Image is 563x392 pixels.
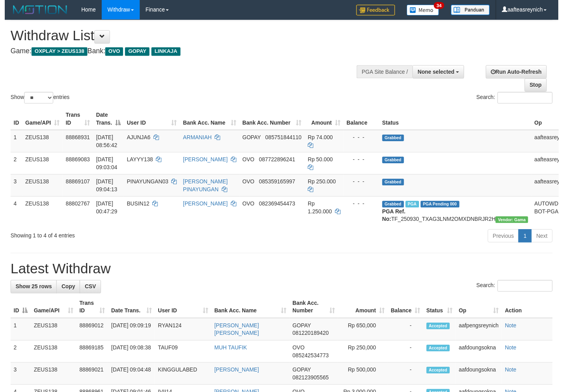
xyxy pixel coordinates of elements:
span: Copy 082123905565 to clipboard [293,381,329,387]
td: - [389,346,426,369]
th: Game/API: activate to sort column ascending [26,301,73,323]
label: Search: [480,93,557,105]
td: RYAN124 [153,323,210,346]
span: OVO [242,159,254,165]
th: Date Trans.: activate to sort column ascending [105,301,152,323]
label: Show entries [6,93,66,105]
span: OXPLAY > ZEUS138 [27,48,84,57]
th: Balance: activate to sort column ascending [389,301,426,323]
th: Status: activate to sort column ascending [426,301,459,323]
span: Marked by aafsreyleap [408,204,421,211]
th: ID [6,110,18,132]
span: 88802767 [62,204,86,210]
th: Amount: activate to sort column ascending [305,110,344,132]
a: 1 [522,233,536,246]
td: 88869012 [73,323,105,346]
span: Rp 50.000 [308,159,334,165]
span: 88869107 [62,181,86,188]
td: Rp 650,000 [339,323,389,346]
span: PGA Pending [423,204,462,211]
a: [PERSON_NAME] [181,159,227,165]
button: None selected [415,66,467,80]
th: Bank Acc. Number: activate to sort column ascending [290,301,339,323]
a: Copy [52,285,77,298]
span: Copy 081220189420 to clipboard [293,336,329,342]
td: ZEUS138 [26,323,73,346]
span: Grabbed [384,182,406,189]
a: Note [509,350,520,357]
img: Feedback.jpg [357,5,397,16]
span: 88869083 [62,159,86,165]
th: Op: activate to sort column ascending [458,301,505,323]
h1: Latest Withdraw [6,265,557,281]
span: Accepted [429,351,453,357]
span: Copy [58,288,71,295]
img: MOTION_logo.png [6,4,66,16]
th: User ID: activate to sort column ascending [153,301,210,323]
td: 88869185 [73,346,105,369]
th: ID: activate to sort column descending [6,301,26,323]
th: Bank Acc. Number: activate to sort column ascending [239,110,305,132]
td: ZEUS138 [18,155,59,177]
span: Copy 085242534773 to clipboard [293,358,329,364]
span: PINAYUNGAN03 [124,181,166,188]
span: Copy 085359165997 to clipboard [258,181,295,188]
span: Grabbed [384,159,406,166]
span: GOPAY [242,136,260,143]
td: ZEUS138 [18,200,59,230]
th: Action [505,301,557,323]
span: OVO [242,181,254,188]
span: [DATE] 09:03:04 [93,159,114,173]
th: Bank Acc. Name: activate to sort column ascending [178,110,239,132]
td: aafdoungsokna [458,369,505,391]
span: GOPAY [293,328,311,334]
a: CSV [76,285,98,298]
td: 2 [6,346,26,369]
span: LINKAJA [149,48,179,57]
div: - - - [348,203,378,211]
a: Show 25 rows [6,285,53,298]
label: Search: [480,285,557,297]
span: GOPAY [122,48,147,57]
span: Vendor URL: https://trx31.1velocity.biz [499,220,532,227]
a: Note [509,373,520,379]
td: Rp 250,000 [339,346,389,369]
select: Showentries [20,93,49,105]
td: TAUF09 [153,346,210,369]
th: Date Trans.: activate to sort column descending [90,110,121,132]
td: 1 [6,132,18,155]
a: [PERSON_NAME] [213,373,258,379]
td: ZEUS138 [18,132,59,155]
td: 1 [6,323,26,346]
th: Game/API: activate to sort column ascending [18,110,59,132]
td: [DATE] 09:09:19 [105,323,152,346]
span: Grabbed [384,137,406,144]
th: Trans ID: activate to sort column ascending [73,301,105,323]
span: GOPAY [293,373,311,379]
span: LAYYY138 [124,159,151,165]
span: Copy 087722896241 to clipboard [258,159,295,165]
div: Showing 1 to 4 of 4 entries [6,232,229,243]
a: [PERSON_NAME] PINAYUNGAN [181,181,227,196]
td: Rp 500,000 [339,369,389,391]
a: Note [509,328,520,334]
th: Trans ID: activate to sort column ascending [59,110,90,132]
a: [PERSON_NAME] [PERSON_NAME] [213,328,258,342]
span: 34 [436,2,447,9]
a: Stop [529,80,551,93]
th: Balance [344,110,381,132]
a: Previous [491,233,523,246]
img: panduan.png [454,5,493,15]
span: 88868931 [62,136,86,143]
td: aafdoungsokna [458,346,505,369]
td: TF_250930_TXAG3LNM2OMXDNBRJR2H [381,200,535,230]
th: Amount: activate to sort column ascending [339,301,389,323]
span: Accepted [429,328,453,335]
td: ZEUS138 [26,346,73,369]
div: - - - [348,136,378,144]
span: OVO [242,204,254,210]
th: User ID: activate to sort column ascending [121,110,178,132]
a: [PERSON_NAME] [181,204,227,210]
span: BUSIN12 [124,204,147,210]
input: Search: [501,285,557,297]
